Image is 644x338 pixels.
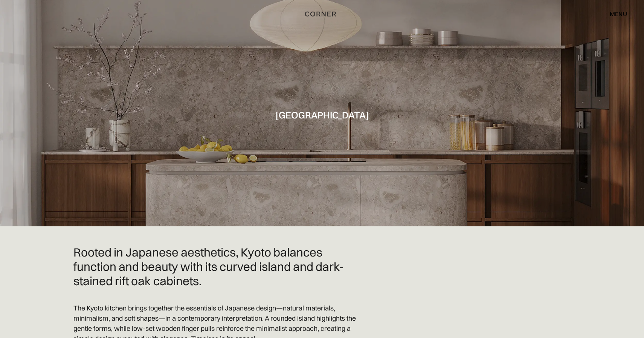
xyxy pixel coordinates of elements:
div: menu [610,11,627,17]
a: home [297,9,347,19]
h2: Rooted in Japanese aesthetics, Kyoto balances function and beauty with its curved island and dark... [73,245,360,288]
h1: [GEOGRAPHIC_DATA] [275,110,369,120]
div: menu [602,8,627,20]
